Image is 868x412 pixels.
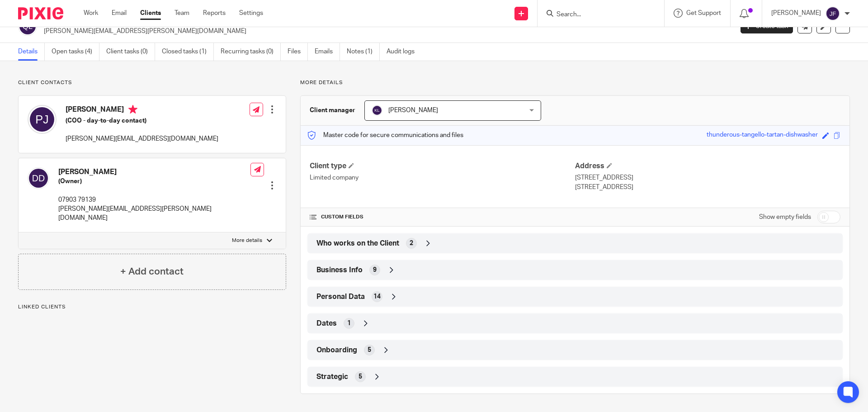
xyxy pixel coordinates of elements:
[162,43,214,61] a: Closed tasks (1)
[387,43,421,61] a: Audit logs
[58,177,250,186] h5: (Owner)
[120,265,184,279] h4: + Add contact
[44,27,727,36] p: [PERSON_NAME][EMAIL_ADDRESS][PERSON_NAME][DOMAIN_NAME]
[316,372,348,382] span: Strategic
[826,6,840,21] img: svg%3E
[300,79,850,86] p: More details
[58,167,250,177] h4: [PERSON_NAME]
[66,116,218,125] h5: (COO - day-to-day contact)
[18,43,45,61] a: Details
[310,173,575,182] p: Limited company
[203,9,226,18] a: Reports
[288,43,308,61] a: Files
[18,7,63,19] img: Pixie
[347,319,351,328] span: 1
[388,107,438,114] span: [PERSON_NAME]
[66,134,218,143] p: [PERSON_NAME][EMAIL_ADDRESS][DOMAIN_NAME]
[575,173,840,182] p: [STREET_ADDRESS]
[18,79,286,86] p: Client contacts
[316,239,399,248] span: Who works on the Client
[373,292,381,301] span: 14
[368,346,371,355] span: 5
[316,292,365,302] span: Personal Data
[307,131,463,140] p: Master code for secure communications and files
[232,237,262,244] p: More details
[106,43,155,61] a: Client tasks (0)
[686,10,721,16] span: Get Support
[221,43,281,61] a: Recurring tasks (0)
[28,167,49,189] img: svg%3E
[58,204,250,223] p: [PERSON_NAME][EMAIL_ADDRESS][PERSON_NAME][DOMAIN_NAME]
[372,105,382,116] img: svg%3E
[373,265,377,275] span: 9
[310,213,575,221] h4: CUSTOM FIELDS
[239,9,263,18] a: Settings
[556,11,637,19] input: Search
[112,9,127,18] a: Email
[759,213,811,222] label: Show empty fields
[575,161,840,171] h4: Address
[175,9,189,18] a: Team
[52,43,99,61] a: Open tasks (4)
[410,239,413,248] span: 2
[310,106,355,115] h3: Client manager
[316,319,337,328] span: Dates
[575,183,840,192] p: [STREET_ADDRESS]
[128,105,137,114] i: Primary
[58,195,250,204] p: 07903 79139
[84,9,98,18] a: Work
[359,372,362,381] span: 5
[28,105,57,134] img: svg%3E
[310,161,575,171] h4: Client type
[707,130,818,141] div: thunderous-tangello-tartan-dishwasher
[66,105,218,116] h4: [PERSON_NAME]
[18,303,286,311] p: Linked clients
[347,43,380,61] a: Notes (1)
[140,9,161,18] a: Clients
[771,9,821,18] p: [PERSON_NAME]
[316,265,363,275] span: Business Info
[316,346,357,355] span: Onboarding
[315,43,340,61] a: Emails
